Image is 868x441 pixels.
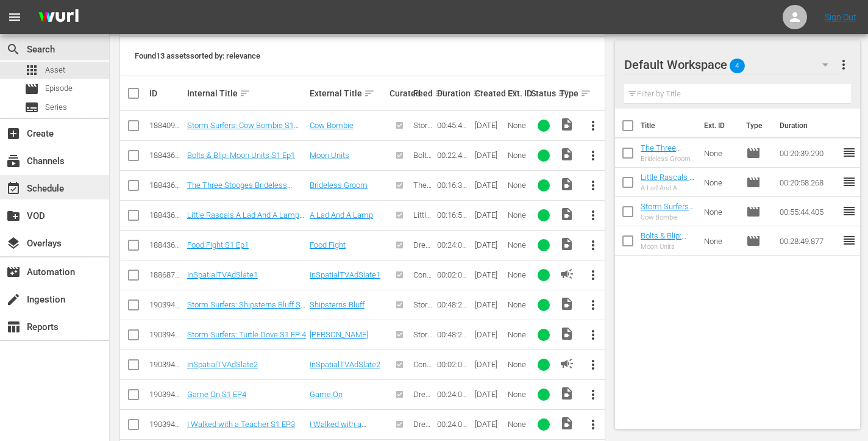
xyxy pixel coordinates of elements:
a: InSpatialTVAdSlate2 [187,360,258,369]
button: more_vert [578,201,608,230]
div: 188687512 [149,270,183,279]
a: Shipsterns Bluff [310,300,365,309]
div: None [508,390,528,399]
div: Brideless Groom [641,155,694,163]
div: 00:02:00.192 [437,360,471,369]
button: more_vert [578,171,608,200]
span: AD [560,267,574,281]
span: Storm Surfers [413,330,432,367]
span: sort [240,88,251,99]
a: Sign Out [825,12,856,22]
span: reorder [842,174,856,189]
span: Schedule [6,181,21,196]
button: more_vert [578,141,608,170]
span: sort [364,88,375,99]
span: Storm Surfers [413,300,432,337]
div: 00:45:43.445 [437,121,471,130]
span: Video [560,177,574,192]
th: Duration [772,109,845,143]
span: Found 13 assets sorted by: relevance [135,51,260,60]
div: [DATE] [475,300,504,309]
div: None [508,151,528,160]
td: 00:55:44.405 [775,197,842,226]
div: [DATE] [475,270,504,279]
div: 188409932 [149,121,183,130]
a: [PERSON_NAME] [310,330,368,339]
span: Video [560,147,574,162]
td: 00:20:39.290 [775,138,842,168]
span: Bolts & Blip [413,151,433,169]
div: [DATE] [475,390,504,399]
a: Storm Surfers: Turtle Dove S1 EP 4 [187,330,306,339]
span: Content [413,270,432,289]
span: more_vert [586,208,600,223]
div: Created [475,86,504,101]
span: Overlays [6,236,21,251]
div: A Lad And A Lamp [641,184,694,192]
div: Type [560,86,575,101]
span: Episode [24,82,39,96]
span: Episode [746,146,761,160]
div: Internal Title [187,86,306,101]
span: more_vert [586,268,600,282]
a: Little Rascals A Lad And A Lamp S1 Ep1 [641,173,694,200]
div: [DATE] [475,181,504,190]
td: None [699,168,741,197]
span: Search [6,42,21,57]
a: Cow Bombie [310,121,354,130]
div: None [508,300,528,309]
div: None [508,360,528,369]
div: 188436906 [149,151,183,160]
span: VOD [6,209,21,223]
span: Video [560,296,574,311]
span: 4 [730,53,745,79]
div: 188436909 [149,240,183,249]
div: [DATE] [475,420,504,429]
div: 00:22:49.301 [437,151,471,160]
a: Little Rascals A Lad And A Lamp S1 Ep1 [187,210,304,229]
div: [DATE] [475,360,504,369]
span: Video [560,416,574,431]
button: more_vert [578,410,608,439]
button: more_vert [836,50,851,79]
span: Dream Defenders [413,390,433,426]
a: InSpatialTVAdSlate1 [310,270,380,279]
button: more_vert [578,380,608,409]
div: 190394742 [149,360,183,369]
a: Storm Surfers: Cow Bombie S1 Ep1 [641,202,694,229]
div: [DATE] [475,210,504,220]
span: Channels [6,154,21,168]
div: Moon Units [641,243,694,251]
span: Video [560,207,574,221]
div: Feed [413,86,433,101]
div: None [508,270,528,279]
span: more_vert [586,328,600,342]
div: 00:16:39.098 [437,181,471,190]
div: 190394741 [149,330,183,339]
a: Brideless Groom [310,181,368,190]
div: 00:24:01.407 [437,240,471,249]
span: Series [45,101,67,113]
span: Episode [746,175,761,190]
button: more_vert [578,111,608,140]
a: Food Fight S1 Ep1 [187,240,249,249]
div: None [508,181,528,190]
th: Type [739,109,772,143]
a: Moon Units [310,151,349,160]
span: Episode [45,82,73,95]
span: Storm Surfers [413,121,432,157]
div: [DATE] [475,240,504,249]
div: Ext. ID [508,88,528,98]
div: ID [149,88,183,98]
span: more_vert [836,57,851,72]
a: Food Fight [310,240,346,249]
span: menu [7,10,22,24]
div: Default Workspace [624,48,839,82]
td: None [699,226,741,256]
a: Bolts & Blip: Moon Units S1 Ep1 [641,231,691,259]
div: None [508,420,528,429]
div: Duration [437,86,471,101]
span: Video [560,326,574,341]
span: Episode [746,234,761,248]
button: more_vert [578,260,608,290]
